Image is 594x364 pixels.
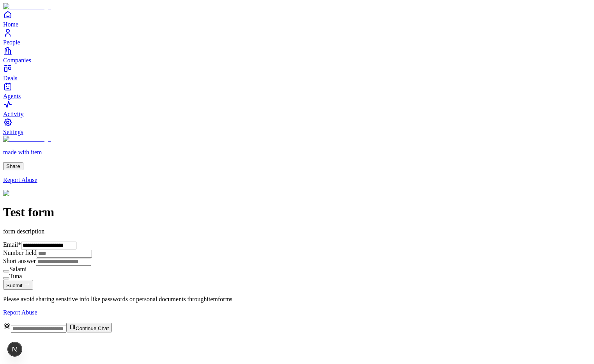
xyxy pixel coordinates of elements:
[3,190,37,197] img: Form Logo
[66,323,112,332] button: Continue Chat
[3,21,18,28] span: Home
[3,249,37,256] label: Number field
[3,228,591,235] p: form description
[3,136,51,143] img: Item Brain Logo
[3,3,51,10] img: Item Brain Logo
[3,118,591,135] a: Settings
[3,149,591,156] p: made with item
[3,136,591,156] a: made with item
[3,129,23,135] span: Settings
[3,177,591,184] a: Report Abuse
[3,46,591,64] a: Companies
[3,309,591,316] a: Report Abuse
[3,57,31,64] span: Companies
[3,111,23,117] span: Activity
[3,162,23,170] button: Share
[3,322,591,333] div: Continue Chat
[76,325,109,331] span: Continue Chat
[3,296,591,303] p: Please avoid sharing sensitive info like passwords or personal documents through forms
[207,296,218,302] span: item
[3,100,591,117] a: Activity
[9,273,22,279] label: Tuna
[3,39,20,46] span: People
[3,75,17,81] span: Deals
[3,93,21,99] span: Agents
[9,266,27,272] label: Salami
[3,205,591,219] h1: Test form
[3,258,36,264] label: Short answer
[3,280,33,290] button: Submit
[3,241,21,248] label: Email
[3,82,591,99] a: Agents
[3,64,591,81] a: Deals
[3,10,591,28] a: Home
[3,28,591,46] a: People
